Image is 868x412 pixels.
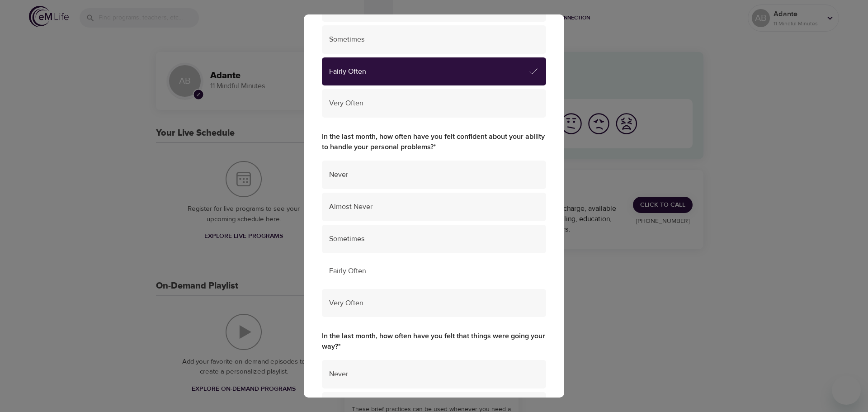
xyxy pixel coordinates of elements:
[329,66,528,77] span: Fairly Often
[322,132,546,152] label: In the last month, how often have you felt confident about your ability to handle your personal p...
[329,266,539,276] span: Fairly Often
[329,369,539,379] span: Never
[322,331,546,352] label: In the last month, how often have you felt that things were going your way?
[329,98,539,109] span: Very Often
[329,34,539,45] span: Sometimes
[329,170,539,180] span: Never
[329,234,539,244] span: Sometimes
[329,298,539,308] span: Very Often
[329,202,539,212] span: Almost Never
